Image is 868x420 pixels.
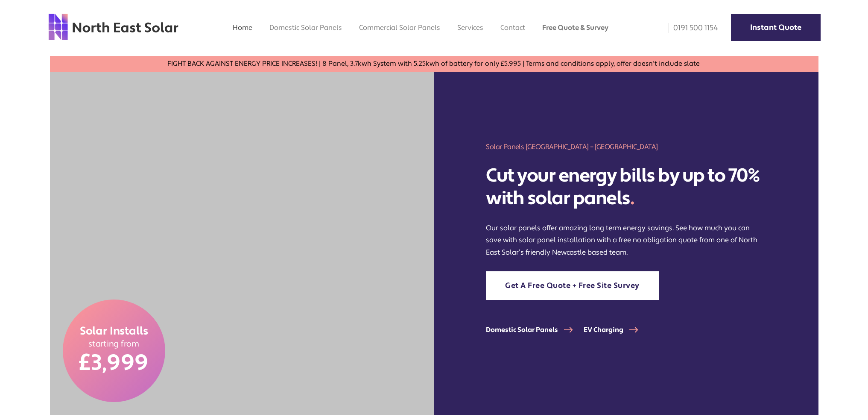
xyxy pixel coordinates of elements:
h1: Solar Panels [GEOGRAPHIC_DATA] – [GEOGRAPHIC_DATA] [486,142,766,152]
a: Get A Free Quote + Free Site Survey [486,271,659,300]
h2: Cut your energy bills by up to 70% with solar panels [486,164,766,210]
span: £3,999 [79,349,149,377]
a: Commercial Solar Panels [359,23,440,32]
span: . [630,186,634,210]
a: EV Charging [584,326,649,334]
a: Free Quote & Survey [542,23,608,32]
img: north east solar logo [48,13,179,41]
a: Domestic Solar Panels [486,326,584,334]
a: Services [457,23,483,32]
a: Instant Quote [731,14,821,41]
a: Solar Installs starting from £3,999 [63,300,165,402]
a: 0191 500 1154 [663,23,718,33]
img: which logo [421,402,421,402]
a: Home [233,23,252,32]
img: two men holding a solar panel in the north east [50,72,434,415]
span: Solar Installs [80,324,148,339]
a: Domestic Solar Panels [269,23,342,32]
a: Contact [500,23,525,32]
p: Our solar panels offer amazing long term energy savings. See how much you can save with solar pan... [486,222,766,258]
span: starting from [88,339,140,350]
